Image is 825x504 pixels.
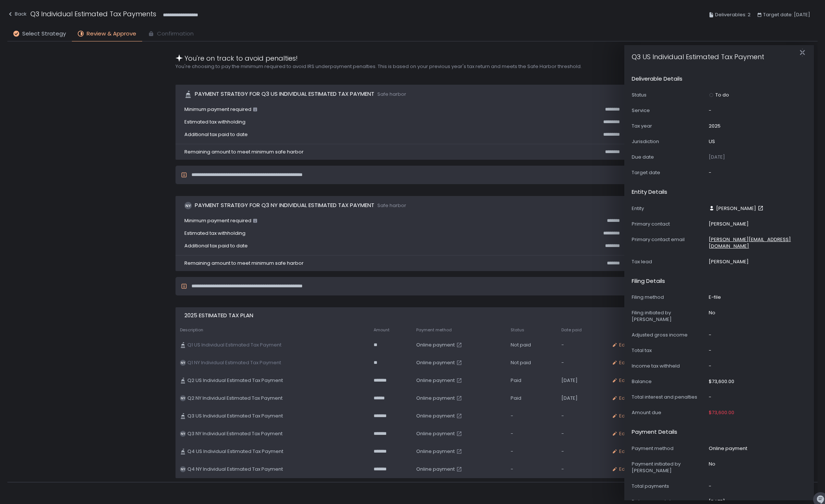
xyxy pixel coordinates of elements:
span: Confirmation [157,30,194,38]
div: Paid [511,377,552,384]
div: [PERSON_NAME] [709,258,749,265]
span: Payment strategy for Q3 NY Individual Estimated Tax Payment [195,201,374,210]
div: Service [632,107,706,114]
h2: You're choosing to pay the minimum required to avoid IRS underpayment penalties. This is based on... [176,63,649,70]
button: Edit details [612,466,645,473]
div: US [709,138,715,145]
h1: Q3 Individual Estimated Tax Payments [30,9,156,19]
span: Minimum payment required [184,106,257,113]
span: Remaining amount to meet minimum safe harbor [184,260,304,267]
button: Edit details [612,377,645,384]
span: Q2 US Individual Estimated Tax Payment [187,377,283,384]
span: Safe harbor [377,91,406,98]
text: NY [181,396,185,400]
span: Remaining amount to meet minimum safe harbor [184,149,304,155]
div: - [561,359,603,366]
h2: Filing details [632,277,665,285]
span: Online payment [416,395,455,402]
div: Adjusted gross income [632,332,706,338]
button: Edit details [612,430,645,437]
div: Online payment [709,445,747,452]
span: $73,600.00 [709,409,734,416]
div: - [561,448,603,455]
div: Payment method [632,445,706,452]
div: Entity [632,205,706,212]
span: Estimated tax withholding [184,119,246,125]
div: To do [709,92,729,98]
div: $73,600.00 [709,378,734,385]
span: You're on track to avoid penalties! [184,53,298,63]
div: - [561,342,603,348]
div: Status [632,92,706,98]
div: Tax lead [632,258,706,265]
span: Deliverables: 2 [715,10,751,19]
span: Q1 NY Individual Estimated Tax Payment [187,359,281,366]
span: [PERSON_NAME][EMAIL_ADDRESS][DOMAIN_NAME] [709,236,805,250]
span: Description [180,327,203,333]
div: - [511,430,552,437]
span: Q3 NY Individual Estimated Tax Payment [187,430,283,437]
button: Edit details [612,359,645,366]
div: 2025 [709,123,721,129]
span: Online payment [416,342,455,348]
div: - [511,413,552,419]
span: Additional tax paid to date [184,243,248,249]
span: Online payment [416,377,455,384]
div: Filing method [632,294,706,301]
span: Payment strategy for Q3 US Individual Estimated Tax Payment [195,90,374,98]
button: Edit details [612,342,645,348]
span: Online payment [416,430,455,437]
h2: Entity details [632,188,667,196]
div: Edit details [612,413,645,419]
span: Q4 US Individual Estimated Tax Payment [187,448,283,455]
span: Online payment [416,448,455,455]
text: NY [181,361,185,365]
div: [DATE] [561,377,603,384]
div: Primary contact [632,221,706,227]
text: NY [181,467,185,471]
span: Q1 US Individual Estimated Tax Payment [187,342,281,348]
button: Edit details [612,448,645,455]
div: Due date [632,154,706,160]
div: - [561,413,603,419]
div: [PERSON_NAME] [709,221,749,227]
span: [DATE] [709,154,725,160]
button: Back [7,9,27,21]
div: Income tax withheld [632,363,706,369]
div: Not paid [511,342,552,348]
span: 2025 estimated tax plan [184,311,253,320]
div: Filing initiated by [PERSON_NAME] [632,309,706,323]
span: Select Strategy [22,30,66,38]
div: - [709,107,711,114]
span: Safe harbor [377,202,406,209]
span: Q3 US Individual Estimated Tax Payment [187,413,283,419]
div: Not paid [511,359,552,366]
div: - [709,347,711,354]
span: Estimated tax withholding [184,230,246,237]
div: Total interest and penalties [632,394,706,400]
span: Q2 NY Individual Estimated Tax Payment [187,395,283,402]
div: - [709,363,711,369]
span: Target date: [DATE] [763,10,810,19]
button: Edit details [612,395,645,402]
div: - [561,430,603,437]
span: Q4 NY Individual Estimated Tax Payment [187,466,283,473]
div: - [511,466,552,473]
span: Online payment [416,359,455,366]
span: Amount [374,327,390,333]
div: [DATE] [561,395,603,402]
div: Primary contact email [632,236,706,243]
div: Balance [632,378,706,385]
text: NY [181,432,185,436]
a: [PERSON_NAME] [709,205,765,212]
div: No [709,461,715,467]
div: No [709,309,715,316]
span: Online payment [416,466,455,473]
span: Online payment [416,413,455,419]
